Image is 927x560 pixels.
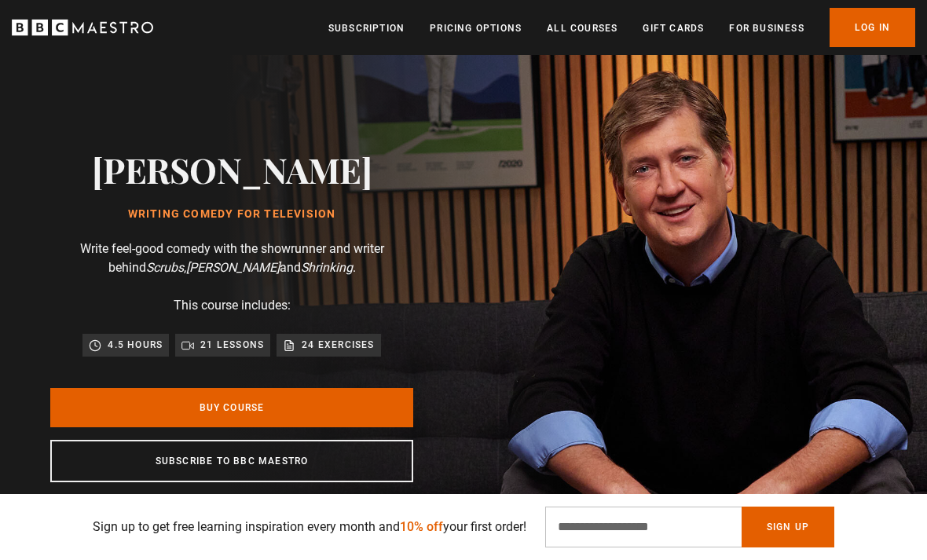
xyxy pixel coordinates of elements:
h1: Writing Comedy for Television [92,208,372,221]
p: 4.5 hours [108,337,163,353]
a: For business [729,20,804,36]
span: 10% off [400,519,443,534]
a: Log In [830,8,915,47]
i: Shrinking [301,260,353,275]
a: All Courses [547,20,617,36]
nav: Primary [328,8,915,47]
a: Pricing Options [430,20,522,36]
p: 24 exercises [302,337,374,353]
a: Subscribe to BBC Maestro [50,440,413,482]
p: Write feel-good comedy with the showrunner and writer behind , and . [75,240,389,277]
h2: [PERSON_NAME] [92,149,372,189]
a: Buy Course [50,388,413,427]
p: Sign up to get free learning inspiration every month and your first order! [93,518,526,536]
a: Gift Cards [643,20,704,36]
i: Scrubs [146,260,184,275]
svg: BBC Maestro [12,16,153,39]
p: 21 lessons [200,337,264,353]
a: Subscription [328,20,405,36]
i: [PERSON_NAME] [186,260,280,275]
p: This course includes: [174,296,291,315]
button: Sign Up [742,507,834,547]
